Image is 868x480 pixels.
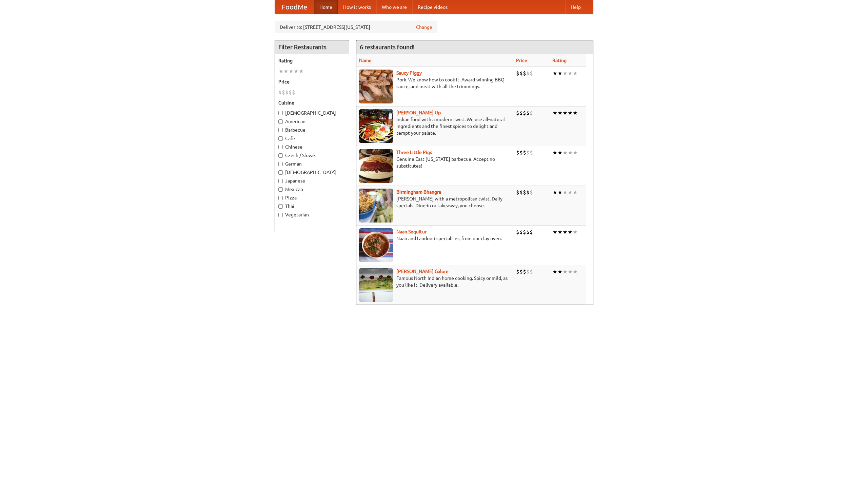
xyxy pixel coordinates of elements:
[278,186,346,193] label: Mexican
[359,275,511,288] p: Famous North Indian home cooking. Spicy or mild, as you like it. Delivery available.
[289,68,294,75] li: ★
[278,99,346,106] h5: Cuisine
[359,235,511,242] p: Naan and tandoori specialties, from our clay oven.
[519,109,523,117] li: $
[278,111,283,115] input: [DEMOGRAPHIC_DATA]
[552,70,557,77] li: ★
[359,58,372,63] a: Name
[278,145,283,149] input: Chinese
[519,268,523,275] li: $
[523,70,526,77] li: $
[516,70,519,77] li: $
[519,228,523,236] li: $
[557,149,563,156] li: ★
[278,118,346,125] label: American
[285,89,289,96] li: $
[530,149,533,156] li: $
[359,109,393,143] img: curryup.jpg
[516,109,519,117] li: $
[396,229,427,234] a: Naan Sequitur
[530,268,533,275] li: $
[278,203,346,210] label: Thai
[278,127,346,133] label: Barbecue
[360,44,415,50] ng-pluralize: 6 restaurants found!
[278,204,283,209] input: Thai
[526,189,530,196] li: $
[530,109,533,117] li: $
[289,89,292,96] li: $
[278,177,346,184] label: Japanese
[563,70,568,77] li: ★
[278,153,283,158] input: Czech / Slovak
[526,70,530,77] li: $
[573,149,578,156] li: ★
[573,70,578,77] li: ★
[523,149,526,156] li: $
[396,110,441,115] a: [PERSON_NAME] Up
[573,189,578,196] li: ★
[416,24,432,31] a: Change
[278,68,283,75] li: ★
[396,189,441,195] b: Birmingham Bhangra
[278,162,283,166] input: German
[523,268,526,275] li: $
[516,58,527,63] a: Price
[568,149,573,156] li: ★
[552,58,567,63] a: Rating
[359,189,393,223] img: bhangra.jpg
[278,160,346,167] label: German
[396,150,432,155] a: Three Little Pigs
[568,109,573,117] li: ★
[552,109,557,117] li: ★
[359,149,393,183] img: littlepigs.jpg
[516,228,519,236] li: $
[275,0,314,14] a: FoodMe
[359,70,393,103] img: saucy.jpg
[526,109,530,117] li: $
[568,228,573,236] li: ★
[568,189,573,196] li: ★
[278,169,346,176] label: [DEMOGRAPHIC_DATA]
[552,149,557,156] li: ★
[530,228,533,236] li: $
[563,109,568,117] li: ★
[573,268,578,275] li: ★
[530,189,533,196] li: $
[519,189,523,196] li: $
[278,196,283,200] input: Pizza
[526,268,530,275] li: $
[523,189,526,196] li: $
[278,170,283,175] input: [DEMOGRAPHIC_DATA]
[278,128,283,132] input: Barbecue
[573,228,578,236] li: ★
[278,187,283,192] input: Mexican
[568,70,573,77] li: ★
[552,189,557,196] li: ★
[568,268,573,275] li: ★
[359,228,393,262] img: naansequitur.jpg
[338,0,376,14] a: How it works
[294,68,299,75] li: ★
[278,194,346,201] label: Pizza
[359,268,393,302] img: currygalore.jpg
[396,269,449,274] a: [PERSON_NAME] Galore
[552,228,557,236] li: ★
[278,136,283,141] input: Cafe
[278,213,283,217] input: Vegetarian
[278,89,282,96] li: $
[526,149,530,156] li: $
[557,228,563,236] li: ★
[530,70,533,77] li: $
[563,268,568,275] li: ★
[278,211,346,218] label: Vegetarian
[563,149,568,156] li: ★
[516,189,519,196] li: $
[396,70,422,76] a: Saucy Piggy
[292,89,295,96] li: $
[282,89,285,96] li: $
[557,189,563,196] li: ★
